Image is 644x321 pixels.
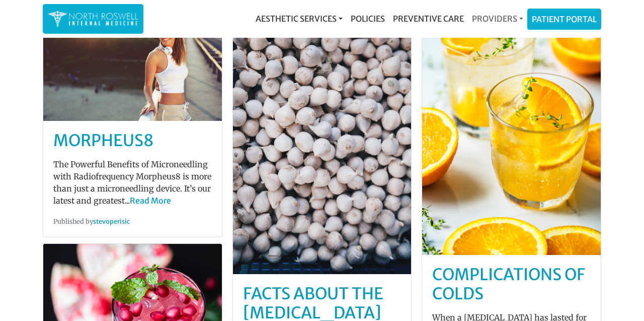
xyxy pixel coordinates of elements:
a: Complications of Colds [432,265,585,304]
a: Aesthetic Services [252,9,347,29]
a: Providers [468,9,527,29]
a: stevoperisic [93,217,130,225]
img: North Roswell Internal Medicine [48,9,138,29]
a: Preventive Care [389,9,468,29]
a: Read More [130,196,171,206]
img: post-default-2.jpg [422,6,601,255]
a: Patient Portal [528,9,601,29]
a: MORPHEUS8 [53,131,154,151]
a: Policies [347,9,389,29]
p: The Powerful Benefits of Microneedling with Radiofrequency Morpheus8 is more than just a micronee... [53,158,212,207]
img: post-default-0.jpg [233,6,412,274]
small: Published by [53,217,130,225]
